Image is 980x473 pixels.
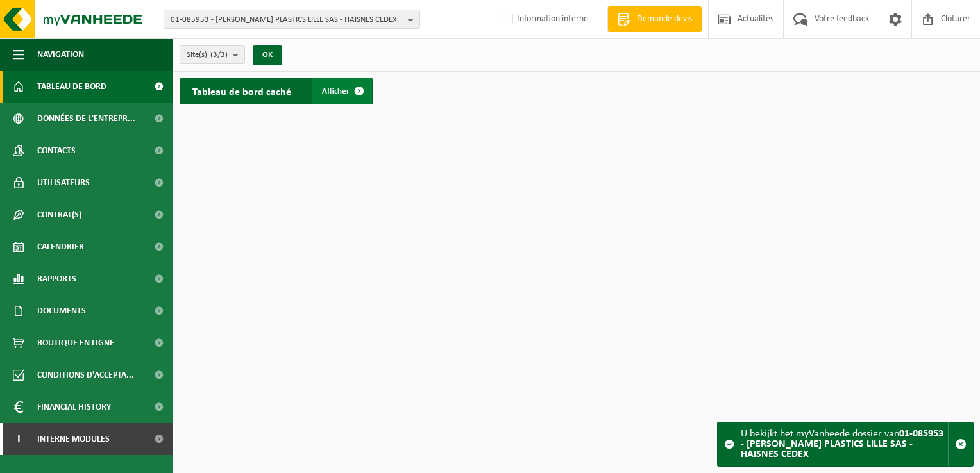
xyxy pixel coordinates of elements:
span: Interne modules [37,423,110,455]
span: Site(s) [187,46,228,65]
span: Navigation [37,38,84,71]
label: Information interne [499,10,588,29]
a: Afficher [312,78,372,104]
span: Afficher [322,87,350,95]
span: Conditions d'accepta... [37,359,134,391]
span: Financial History [37,391,111,423]
a: Demande devis [607,6,702,32]
count: (3/3) [210,51,228,59]
button: OK [253,45,282,65]
span: Données de l'entrepr... [37,103,135,135]
button: Site(s)(3/3) [180,45,245,64]
span: Boutique en ligne [37,327,114,359]
span: 01-085953 - [PERSON_NAME] PLASTICS LILLE SAS - HAISNES CEDEX [171,10,403,29]
span: Contrat(s) [37,199,81,231]
strong: 01-085953 - [PERSON_NAME] PLASTICS LILLE SAS - HAISNES CEDEX [741,429,943,460]
span: Contacts [37,135,76,167]
span: Tableau de bord [37,71,106,103]
div: U bekijkt het myVanheede dossier van [741,422,948,466]
span: I [13,423,24,455]
span: Demande devis [634,13,695,26]
button: 01-085953 - [PERSON_NAME] PLASTICS LILLE SAS - HAISNES CEDEX [164,10,420,29]
span: Documents [37,295,86,327]
span: Calendrier [37,231,84,263]
h2: Tableau de bord caché [180,78,304,103]
span: Rapports [37,263,76,295]
span: Utilisateurs [37,167,90,199]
